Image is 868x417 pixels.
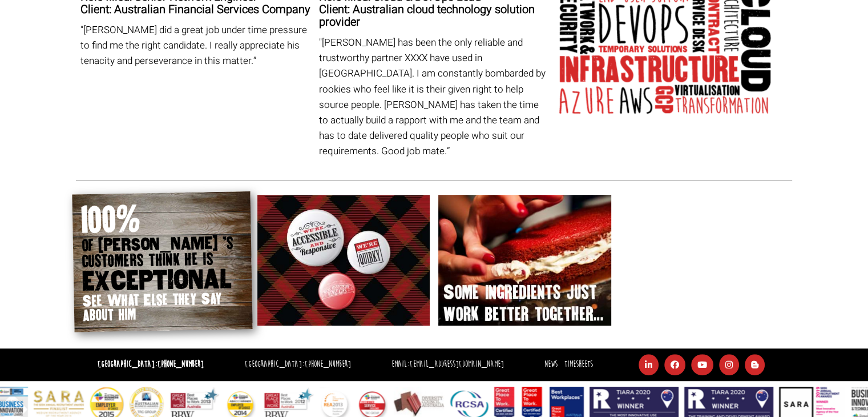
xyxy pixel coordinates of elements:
[564,359,593,370] a: Timesheets
[82,266,243,294] span: EXCEPTIONAL
[305,359,351,370] a: [PHONE_NUMBER]
[83,291,244,323] span: See What Else they Say about him
[82,235,242,254] span: of [PERSON_NAME] ’s
[242,356,354,373] li: [GEOGRAPHIC_DATA]:
[389,356,507,373] li: Email:
[158,359,204,370] a: [PHONE_NUMBER]
[82,250,243,269] span: customers think he is
[410,359,504,370] a: [EMAIL_ADDRESS][DOMAIN_NAME]
[80,22,310,69] p: "[PERSON_NAME] did a great job under time pressure to find me the right candidate. I really appre...
[98,359,204,370] strong: [GEOGRAPHIC_DATA]:
[81,200,243,323] a: 100% of [PERSON_NAME] ’s customers think he is EXCEPTIONAL See What Else they Say about him
[319,35,549,159] p: "[PERSON_NAME] has been the only reliable and trustworthy partner XXXX have used in [GEOGRAPHIC_D...
[81,200,242,237] span: 100%
[544,359,558,370] a: News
